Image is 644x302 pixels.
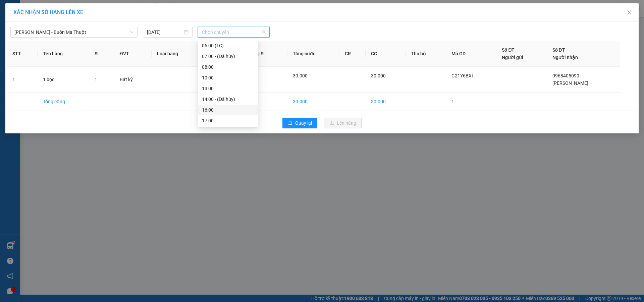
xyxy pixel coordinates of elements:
[202,74,254,81] div: 10:00
[288,121,292,126] span: rollback
[7,67,38,93] td: 1
[38,67,89,93] td: 1 bọc
[202,53,254,60] div: 07:00 - (Đã hủy)
[282,118,317,128] button: rollbackQuay lại
[324,118,362,128] button: uploadLên hàng
[114,67,152,93] td: Bất kỳ
[13,9,83,15] span: XÁC NHẬN SỐ HÀNG LÊN XE
[406,41,446,67] th: Thu hộ
[202,117,254,124] div: 17:00
[95,77,97,82] span: 1
[147,28,182,36] input: 15/08/2025
[14,27,133,37] span: Gia Nghĩa - Buôn Ma Thuột
[7,41,38,67] th: STT
[114,41,152,67] th: ĐVT
[287,93,339,111] td: 30.000
[202,63,254,71] div: 08:00
[446,41,496,67] th: Mã GD
[89,41,114,67] th: SL
[152,41,202,67] th: Loại hàng
[502,47,515,53] span: Số ĐT
[502,55,523,60] span: Người gửi
[244,41,287,67] th: Tổng SL
[202,106,254,114] div: 16:00
[620,3,639,22] button: Close
[287,41,339,67] th: Tổng cước
[202,96,254,103] div: 14:00 - (Đã hủy)
[244,93,287,111] td: 1
[552,73,579,78] span: 0968405090
[446,93,496,111] td: 1
[339,41,366,67] th: CR
[202,42,254,49] div: 06:00 (TC)
[627,10,632,15] span: close
[552,47,565,53] span: Số ĐT
[371,73,386,78] span: 30.000
[295,119,312,127] span: Quay lại
[552,80,588,86] span: [PERSON_NAME]
[366,93,406,111] td: 30.000
[552,55,578,60] span: Người nhận
[366,41,406,67] th: CC
[451,73,473,78] span: G21Y6BXI
[38,41,89,67] th: Tên hàng
[38,93,89,111] td: Tổng cộng
[202,27,266,37] span: Chọn chuyến
[293,73,308,78] span: 30.000
[202,85,254,92] div: 13:00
